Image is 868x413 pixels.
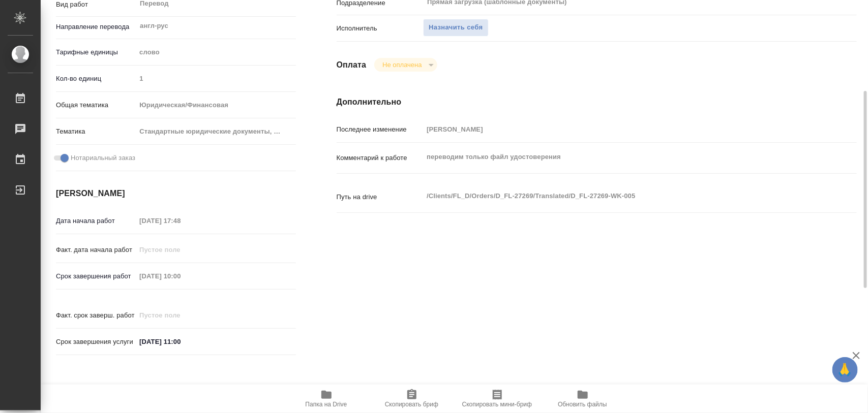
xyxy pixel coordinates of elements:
[423,122,813,137] input: Пустое поле
[337,96,857,108] h4: Дополнительно
[56,187,296,200] h4: [PERSON_NAME]
[136,269,225,283] input: Пустое поле
[540,385,625,413] button: Обновить файлы
[56,271,136,281] p: Срок завершения работ
[429,22,483,34] span: Назначить себя
[306,401,347,408] span: Папка на Drive
[56,22,136,32] p: Направление перевода
[56,216,136,226] p: Дата начала работ
[423,148,813,166] textarea: переводим только файл удостоверения
[337,192,424,202] p: Путь на drive
[462,401,532,408] span: Скопировать мини-бриф
[379,60,425,69] button: Не оплачена
[56,100,136,110] p: Общая тематика
[423,19,488,37] button: Назначить себя
[423,187,813,205] textarea: /Clients/FL_D/Orders/D_FL-27269/Translated/D_FL-27269-WK-005
[136,71,295,86] input: Пустое поле
[56,245,136,255] p: Факт. дата начала работ
[136,308,225,323] input: Пустое поле
[136,97,295,114] div: Юридическая/Финансовая
[832,357,858,383] button: 🙏
[136,242,225,257] input: Пустое поле
[136,44,295,61] div: слово
[558,401,607,408] span: Обновить файлы
[136,123,295,140] div: Стандартные юридические документы, договоры, уставы
[136,334,225,349] input: ✎ Введи что-нибудь
[455,385,540,413] button: Скопировать мини-бриф
[836,359,854,380] span: 🙏
[284,385,369,413] button: Папка на Drive
[71,153,135,163] span: Нотариальный заказ
[374,58,437,72] div: Не оплачена
[56,126,136,137] p: Тематика
[337,124,424,135] p: Последнее изменение
[56,310,136,321] p: Факт. срок заверш. работ
[369,385,455,413] button: Скопировать бриф
[56,47,136,57] p: Тарифные единицы
[56,74,136,84] p: Кол-во единиц
[56,337,136,347] p: Срок завершения услуги
[136,213,225,228] input: Пустое поле
[385,401,438,408] span: Скопировать бриф
[337,59,367,71] h4: Оплата
[337,23,424,34] p: Исполнитель
[337,153,424,163] p: Комментарий к работе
